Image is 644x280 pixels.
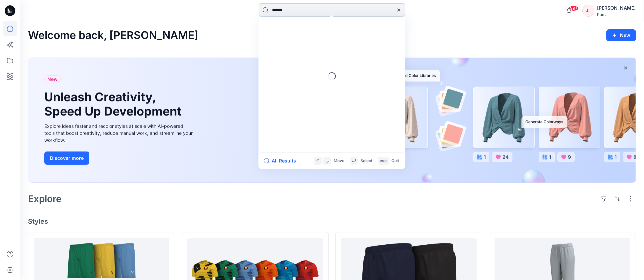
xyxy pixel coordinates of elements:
div: Puma [597,12,636,17]
h4: Styles [28,217,636,225]
span: New [47,75,58,83]
button: Discover more [44,151,89,165]
h1: Unleash Creativity, Speed Up Development [44,90,184,119]
a: Discover more [44,151,194,165]
h2: Welcome back, [PERSON_NAME] [28,29,198,42]
p: Move [334,157,345,164]
div: Explore ideas faster and recolor styles at scale with AI-powered tools that boost creativity, red... [44,123,194,143]
button: All Results [264,157,301,165]
div: JL [582,5,594,17]
p: Quit [392,157,399,164]
button: New [606,29,636,41]
div: [PERSON_NAME] [597,4,636,12]
p: Select [361,157,373,164]
h2: Explore [28,193,62,204]
span: 99+ [569,6,579,11]
p: esc [380,157,387,164]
